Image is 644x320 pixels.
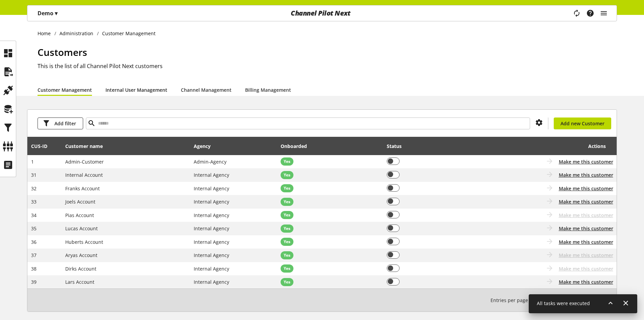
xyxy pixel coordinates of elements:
[284,212,290,218] span: Yes
[559,265,613,272] span: Make me this customer
[31,265,37,272] span: 38
[387,143,408,150] div: Status
[559,238,613,246] button: Make me this customer
[31,198,37,205] span: 33
[38,118,83,129] button: Add filter
[284,239,290,245] span: Yes
[181,86,232,93] a: Channel Management
[194,252,229,258] span: Internal Agency
[65,252,97,258] span: Aryas Account
[194,143,217,150] div: Agency
[284,226,290,232] span: Yes
[27,5,617,21] nav: main navigation
[65,198,95,205] span: Joels Account
[38,9,57,17] p: Demo
[38,30,54,37] a: Home
[559,198,613,205] button: Make me this customer
[38,46,87,59] span: Customers
[284,172,290,178] span: Yes
[284,185,290,191] span: Yes
[65,279,94,285] span: Lars Account
[194,172,229,178] span: Internal Agency
[491,297,531,304] span: Entries per page
[194,279,229,285] span: Internal Agency
[559,252,613,259] span: Make me this customer
[560,120,604,127] span: Add new Customer
[469,139,606,153] div: Actions
[284,199,290,205] span: Yes
[284,252,290,258] span: Yes
[55,9,57,17] span: ▾
[281,143,314,150] div: Onboarded
[65,265,96,272] span: Dirks Account
[194,185,229,192] span: Internal Agency
[559,278,613,285] button: Make me this customer
[284,158,290,165] span: Yes
[31,252,37,258] span: 37
[31,225,37,232] span: 35
[65,185,100,192] span: Franks Account
[31,185,37,192] span: 32
[31,279,37,285] span: 39
[194,265,229,272] span: Internal Agency
[491,294,576,306] small: 1-10 / 101
[38,62,617,70] h2: This is the list of all Channel Pilot Next customers
[554,118,611,129] a: Add new Customer
[31,143,54,150] div: CUS-⁠ID
[65,239,103,245] span: Huberts Account
[31,239,37,245] span: 36
[65,225,98,232] span: Lucas Account
[194,239,229,245] span: Internal Agency
[31,172,37,178] span: 31
[559,171,613,178] button: Make me this customer
[38,86,92,93] a: Customer Management
[194,158,226,165] span: Admin-Agency
[245,86,291,93] a: Billing Management
[559,212,613,219] span: Make me this customer
[559,225,613,232] button: Make me this customer
[54,120,76,127] span: Add filter
[65,158,104,165] span: Admin-Customer
[65,212,94,218] span: Pias Account
[31,212,37,218] span: 34
[65,143,110,150] div: Customer name
[194,198,229,205] span: Internal Agency
[559,158,613,165] button: Make me this customer
[284,279,290,285] span: Yes
[105,86,167,93] a: Internal User Management
[559,185,613,192] button: Make me this customer
[56,30,97,37] a: Administration
[194,225,229,232] span: Internal Agency
[31,158,34,165] span: 1
[194,212,229,218] span: Internal Agency
[284,265,290,272] span: Yes
[65,172,103,178] span: Internal Account
[537,300,590,306] span: All tasks were executed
